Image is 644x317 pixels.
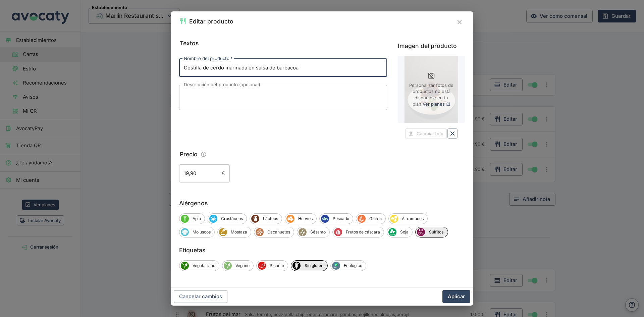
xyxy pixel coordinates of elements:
[250,213,282,224] div: LácteosLácteos
[258,262,266,270] span: Picante
[189,216,205,222] span: Apio
[189,229,214,235] span: Moluscos
[256,260,288,271] div: PicantePicante
[179,164,219,182] input: Precio
[332,227,384,237] div: Frutos de cáscaraFrutos de cáscara
[447,128,458,139] button: Borrar
[388,228,396,236] span: Soja
[294,216,316,222] span: Huevos
[217,216,247,222] span: Crustáceos
[254,227,294,237] div: CacahuetesCacahuetes
[342,229,384,235] span: Frutos de cáscara
[179,39,199,48] legend: Textos
[179,199,465,208] label: Alérgenos
[264,229,294,235] span: Cacahuetes
[292,262,301,270] span: Sin gluten
[259,216,282,222] span: Lácteos
[454,17,465,28] button: Cerrar
[402,80,461,107] p: Personalizar fotos de productos no está disponible en tu plan.
[199,150,209,159] button: Información sobre edición de precios
[297,227,330,237] div: SésamoSésamo
[442,290,470,303] button: Aplicar
[184,82,260,88] label: Descripción del producto (opcional)
[251,215,259,223] span: Lácteos
[291,260,328,271] div: Sin glutenSin gluten
[217,227,251,237] div: MostazaMostaza
[398,41,465,51] label: Imagen del producto
[181,262,189,270] span: Vegetariano
[396,229,412,235] span: Soja
[387,227,413,237] div: SojaSoja
[224,262,232,270] span: Vegano
[358,215,366,223] span: Gluten
[332,262,340,270] span: Ecológico
[179,246,465,255] label: Etiquetas
[256,228,264,236] span: Cacahuetes
[330,260,366,271] div: EcológicoEcológico
[179,213,205,224] div: ApioApio
[266,263,288,269] span: Picante
[423,101,450,107] a: Ver planes
[208,213,247,224] div: CrustáceosCrustáceos
[232,263,253,269] span: Vegano
[181,228,189,236] span: Moluscos
[329,216,353,222] span: Pescado
[390,215,398,223] span: Altramuces
[219,228,227,236] span: Mostaza
[366,216,385,222] span: Gluten
[388,213,428,224] div: AltramucesAltramuces
[425,229,448,235] span: Sulfitos
[189,263,219,269] span: Vegetariano
[227,229,251,235] span: Mostaza
[417,228,425,236] span: Sulfitos
[286,215,294,223] span: Huevos
[398,216,427,222] span: Altramuces
[340,263,366,269] span: Ecológico
[301,263,327,269] span: Sin gluten
[189,17,233,26] h2: Editar producto
[321,215,329,223] span: Pescado
[184,55,232,62] label: Nombre del producto
[299,228,307,236] span: Sésamo
[222,260,254,271] div: VeganoVegano
[209,215,217,223] span: Crustáceos
[174,290,227,303] button: Cancelar cambios
[179,227,215,237] div: MoluscosMoluscos
[319,213,353,224] div: PescadoPescado
[334,228,342,236] span: Frutos de cáscara
[179,260,219,271] div: VegetarianoVegetariano
[415,227,448,237] div: SulfitosSulfitos
[356,213,386,224] div: GlutenGluten
[181,215,189,223] span: Apio
[179,150,198,159] legend: Precio
[307,229,329,235] span: Sésamo
[285,213,317,224] div: HuevosHuevos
